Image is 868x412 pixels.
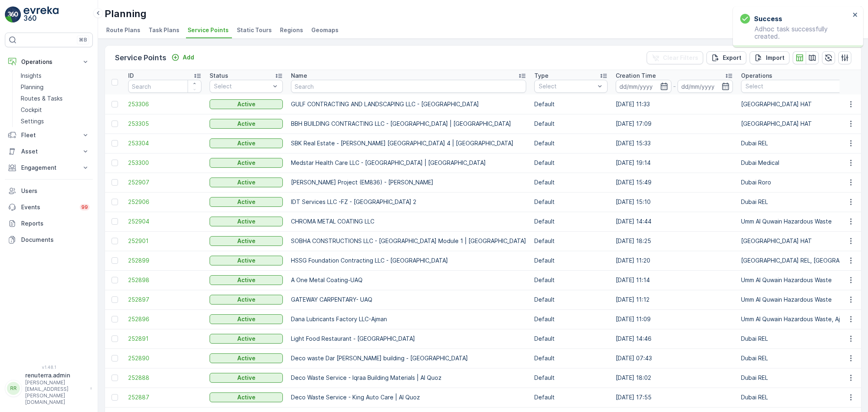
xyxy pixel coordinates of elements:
[530,153,612,173] td: Default
[530,192,612,212] td: Default
[210,158,283,168] button: Active
[210,334,283,344] button: Active
[287,368,530,388] td: Deco Waste Service - Iqraa Building Materials | Al Quoz
[612,270,737,290] td: [DATE] 11:14
[612,368,737,388] td: [DATE] 18:02
[287,114,530,134] td: BBH BUILDING CONTRACTING LLC - [GEOGRAPHIC_DATA] | [GEOGRAPHIC_DATA]
[128,315,201,323] span: 252896
[112,316,118,322] div: Toggle Row Selected
[287,94,530,114] td: GULF CONTRACTING AND LANDSCAPING LLC - [GEOGRAPHIC_DATA]
[5,127,93,143] button: Fleet
[237,276,256,284] p: Active
[7,382,20,395] div: RR
[188,26,229,34] span: Service Points
[106,26,140,34] span: Route Plans
[530,270,612,290] td: Default
[17,81,93,93] a: Planning
[678,80,733,93] input: dd/mm/yyyy
[128,354,201,362] a: 252890
[237,374,256,382] p: Active
[237,315,256,323] p: Active
[210,275,283,285] button: Active
[287,388,530,407] td: Deco Waste Service - King Auto Care | Al Quoz
[210,256,283,265] button: Active
[115,52,166,64] p: Service Points
[128,256,201,265] a: 252899
[128,100,201,108] a: 253306
[112,375,118,381] div: Toggle Row Selected
[21,58,77,66] p: Operations
[112,160,118,166] div: Toggle Row Selected
[237,139,256,147] p: Active
[237,120,256,128] p: Active
[210,119,283,129] button: Active
[530,329,612,348] td: Default
[612,212,737,231] td: [DATE] 14:44
[128,198,201,206] a: 252906
[534,72,549,80] p: Type
[17,116,93,127] a: Settings
[128,393,201,401] span: 252887
[530,231,612,251] td: Default
[853,11,858,19] button: close
[210,236,283,246] button: Active
[210,72,228,80] p: Status
[612,153,737,173] td: [DATE] 19:14
[754,14,782,24] h3: Success
[287,134,530,153] td: SBK Real Estate - [PERSON_NAME] [GEOGRAPHIC_DATA] 4 | [GEOGRAPHIC_DATA]
[740,25,850,40] p: Adhoc task successfully created.
[210,353,283,363] button: Active
[128,178,201,186] span: 252907
[128,72,134,80] p: ID
[17,104,93,116] a: Cockpit
[112,296,118,303] div: Toggle Row Selected
[612,231,737,251] td: [DATE] 18:25
[5,371,93,405] button: RRrenuterra.admin[PERSON_NAME][EMAIL_ADDRESS][PERSON_NAME][DOMAIN_NAME]
[750,51,789,64] button: Import
[112,140,118,147] div: Toggle Row Selected
[210,138,283,148] button: Active
[128,374,201,382] a: 252888
[287,192,530,212] td: IDT Services LLC -FZ - [GEOGRAPHIC_DATA] 2
[612,329,737,348] td: [DATE] 14:46
[21,203,75,211] p: Events
[25,379,86,405] p: [PERSON_NAME][EMAIL_ADDRESS][PERSON_NAME][DOMAIN_NAME]
[24,7,59,23] img: logo_light-DOdMpM7g.png
[128,276,201,284] span: 252898
[530,212,612,231] td: Default
[128,296,201,304] a: 252897
[5,365,93,370] span: v 1.48.1
[287,212,530,231] td: CHROMA METAL COATING LLC
[616,72,656,80] p: Creation Time
[612,388,737,407] td: [DATE] 17:55
[287,173,530,192] td: [PERSON_NAME] Project (EM836) - [PERSON_NAME]
[183,53,194,61] p: Add
[5,7,21,23] img: logo
[21,164,77,172] p: Engagement
[287,270,530,290] td: A One Metal Coating-UAQ
[17,93,93,104] a: Routes & Tasks
[612,134,737,153] td: [DATE] 15:33
[5,160,93,176] button: Engagement
[663,54,698,62] p: Clear Filters
[128,159,201,167] a: 253300
[530,388,612,407] td: Default
[530,173,612,192] td: Default
[149,26,179,34] span: Task Plans
[128,120,201,128] a: 253305
[112,179,118,186] div: Toggle Row Selected
[616,80,671,93] input: dd/mm/yyyy
[287,251,530,270] td: HSSG Foundation Contracting LLC - [GEOGRAPHIC_DATA]
[112,355,118,362] div: Toggle Row Selected
[530,348,612,368] td: Default
[237,100,256,108] p: Active
[5,143,93,160] button: Asset
[237,178,256,186] p: Active
[214,82,270,90] p: Select
[237,198,256,206] p: Active
[287,231,530,251] td: SOBHA CONSTRUCTIONS LLC - [GEOGRAPHIC_DATA] Module 1 | [GEOGRAPHIC_DATA]
[21,147,77,156] p: Asset
[766,54,785,62] p: Import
